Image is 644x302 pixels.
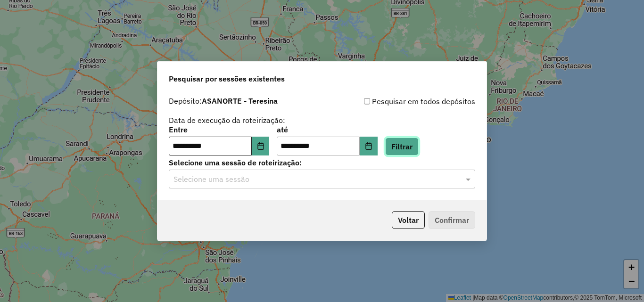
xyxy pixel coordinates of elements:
[385,138,419,155] button: Filtrar
[252,137,270,155] button: Choose Date
[169,157,475,168] label: Selecione uma sessão de roteirização:
[322,96,475,107] div: Pesquisar em todos depósitos
[169,95,278,106] label: Depósito:
[202,96,278,106] strong: ASANORTE - Teresina
[277,124,377,135] label: até
[169,73,285,84] span: Pesquisar por sessões existentes
[169,124,269,135] label: Entre
[169,114,285,126] label: Data de execução da roteirização:
[392,211,425,229] button: Voltar
[360,137,378,155] button: Choose Date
